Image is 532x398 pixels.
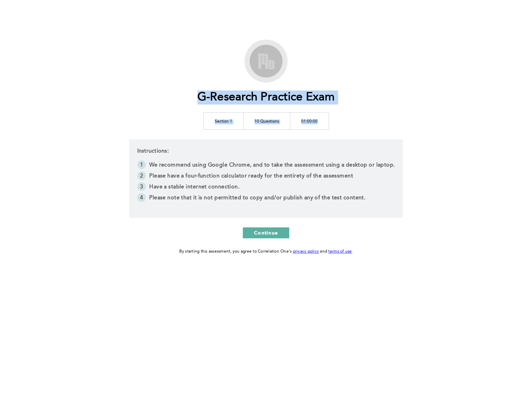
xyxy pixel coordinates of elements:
li: Please note that it is not permitted to copy and/or publish any of the test content. [137,193,395,204]
div: Instructions: [129,139,403,218]
li: Have a stable internet connection. [137,182,395,193]
td: 10 Questions [243,112,290,129]
div: By starting this assessment, you agree to Correlation One's and . [179,248,353,255]
td: 01:00:00 [290,112,328,129]
td: Section 1 [204,112,243,129]
span: Continue [254,229,278,236]
h1: G-Research Practice Exam [197,90,335,104]
a: privacy policy [293,250,319,254]
a: terms of use [328,250,352,254]
img: G-Research [247,42,285,80]
li: Please have a four-function calculator ready for the entirety of the assessment [137,171,395,182]
button: Continue [243,227,289,238]
li: We recommend using Google Chrome, and to take the assessment using a desktop or laptop. [137,160,395,171]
